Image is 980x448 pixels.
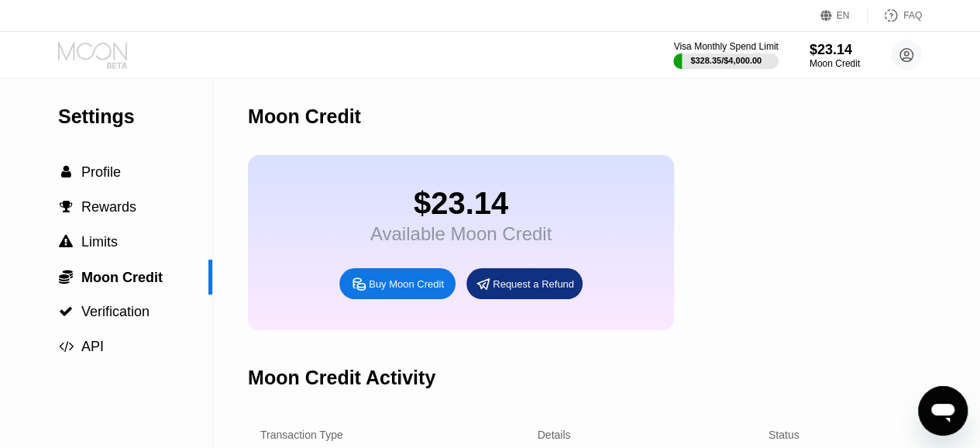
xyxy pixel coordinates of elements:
div: $23.14 [810,42,860,58]
div: Buy Moon Credit [339,268,456,299]
span: Verification [81,304,150,319]
div: Moon Credit Activity [248,367,435,389]
div: Moon Credit [810,58,860,69]
div: FAQ [903,10,922,21]
div: Buy Moon Credit [369,277,444,291]
div:  [58,269,74,284]
div: FAQ [868,8,922,23]
div: Request a Refund [493,277,574,291]
div: Status [769,429,799,441]
div:  [58,200,74,214]
iframe: Button to launch messaging window [918,386,968,436]
div: Request a Refund [466,268,583,299]
div: Visa Monthly Spend Limit$328.35/$4,000.00 [673,41,778,69]
span: Moon Credit [81,270,163,285]
div:  [58,339,74,353]
div: Details [538,429,571,441]
div: Transaction Type [260,429,343,441]
div: EN [837,10,850,21]
div: $328.35 / $4,000.00 [690,56,762,65]
div: Available Moon Credit [370,223,552,245]
div: $23.14Moon Credit [810,42,860,69]
div: Moon Credit [248,105,361,128]
span: Rewards [81,199,136,215]
div: Settings [58,105,212,128]
span:  [59,339,74,353]
span: Profile [81,164,121,180]
span:  [59,305,73,319]
div:  [58,305,74,319]
span:  [59,235,73,249]
span:  [60,200,73,214]
span: API [81,339,104,354]
span:  [59,269,73,284]
span:  [61,165,71,179]
span: Limits [81,234,118,250]
div:  [58,165,74,179]
div: Visa Monthly Spend Limit [673,41,778,52]
div:  [58,235,74,249]
div: EN [820,8,868,23]
div: $23.14 [370,186,552,221]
